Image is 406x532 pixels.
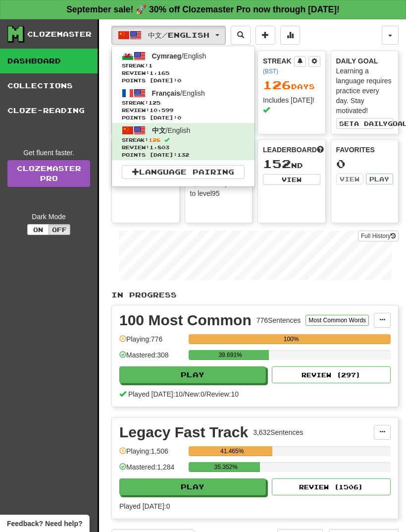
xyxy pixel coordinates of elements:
[122,99,245,107] span: Streak:
[152,126,166,134] span: 中文
[122,62,245,69] span: Streak:
[122,107,245,114] span: Review: 10,599
[122,114,245,121] span: Points [DATE]: 0
[152,89,205,97] span: / English
[122,69,245,77] span: Review: 1,165
[122,151,245,159] span: Points [DATE]: 132
[112,86,254,123] a: Français/EnglishStreak:125 Review:10,599Points [DATE]:0
[112,49,254,86] a: Cymraeg/EnglishStreak:1 Review:1,165Points [DATE]:0
[149,62,152,68] span: 1
[122,165,245,179] a: Language Pairing
[152,126,191,134] span: / English
[152,89,181,97] span: Français
[152,52,206,60] span: / English
[122,77,245,84] span: Points [DATE]: 0
[149,137,160,143] span: 126
[7,519,82,529] span: Open feedback widget
[122,136,245,144] span: Streak:
[122,144,245,151] span: Review: 1,803
[149,100,160,106] span: 125
[112,123,254,160] a: 中文/EnglishStreak:126 Review:1,803Points [DATE]:132
[152,52,182,60] span: Cymraeg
